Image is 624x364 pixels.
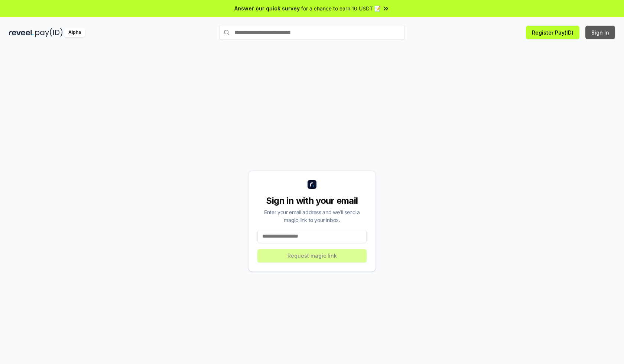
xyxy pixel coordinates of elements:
div: Alpha [64,28,85,37]
div: Sign in with your email [257,195,367,207]
div: Enter your email address and we’ll send a magic link to your inbox. [257,208,367,224]
span: for a chance to earn 10 USDT 📝 [301,4,381,12]
button: Sign In [585,26,615,39]
img: pay_id [35,28,63,37]
img: logo_small [308,180,316,189]
span: Answer our quick survey [234,4,300,12]
img: reveel_dark [9,28,34,37]
button: Register Pay(ID) [526,26,579,39]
